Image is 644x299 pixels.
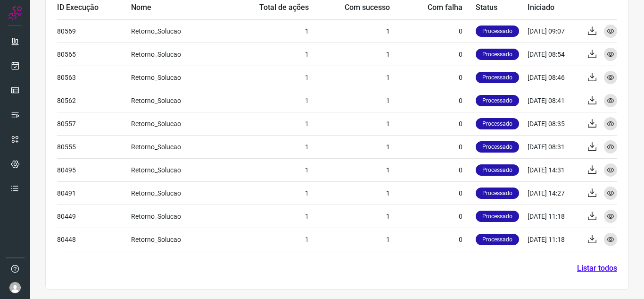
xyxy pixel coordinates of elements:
[131,19,220,43] td: Retorno_Solucao
[131,228,220,251] td: Retorno_Solucao
[309,89,390,112] td: 1
[528,181,579,205] td: [DATE] 14:27
[57,228,131,251] td: 80448
[309,19,390,43] td: 1
[390,19,476,43] td: 0
[309,158,390,181] td: 1
[476,95,519,106] p: Processado
[9,282,21,293] img: avatar-user-boy.jpg
[476,234,519,245] p: Processado
[390,66,476,89] td: 0
[309,135,390,158] td: 1
[221,181,309,205] td: 1
[390,43,476,66] td: 0
[57,19,131,43] td: 80569
[221,112,309,135] td: 1
[57,205,131,228] td: 80449
[221,89,309,112] td: 1
[476,211,519,222] p: Processado
[528,89,579,112] td: [DATE] 08:41
[57,158,131,181] td: 80495
[476,118,519,129] p: Processado
[390,135,476,158] td: 0
[309,43,390,66] td: 1
[528,19,579,43] td: [DATE] 09:07
[476,49,519,60] p: Processado
[131,205,220,228] td: Retorno_Solucao
[8,6,22,20] img: Logo
[57,89,131,112] td: 80562
[221,66,309,89] td: 1
[390,89,476,112] td: 0
[528,43,579,66] td: [DATE] 08:54
[309,112,390,135] td: 1
[528,158,579,181] td: [DATE] 14:31
[528,135,579,158] td: [DATE] 08:31
[390,158,476,181] td: 0
[221,228,309,251] td: 1
[57,181,131,205] td: 80491
[131,89,220,112] td: Retorno_Solucao
[390,228,476,251] td: 0
[577,263,617,274] a: Listar todos
[57,66,131,89] td: 80563
[476,141,519,153] p: Processado
[390,181,476,205] td: 0
[528,112,579,135] td: [DATE] 08:35
[57,43,131,66] td: 80565
[476,72,519,83] p: Processado
[528,228,579,251] td: [DATE] 11:18
[131,135,220,158] td: Retorno_Solucao
[476,164,519,176] p: Processado
[131,66,220,89] td: Retorno_Solucao
[131,43,220,66] td: Retorno_Solucao
[309,66,390,89] td: 1
[528,66,579,89] td: [DATE] 08:46
[131,158,220,181] td: Retorno_Solucao
[221,158,309,181] td: 1
[476,188,519,199] p: Processado
[57,135,131,158] td: 80555
[131,112,220,135] td: Retorno_Solucao
[221,135,309,158] td: 1
[309,205,390,228] td: 1
[390,112,476,135] td: 0
[131,181,220,205] td: Retorno_Solucao
[57,112,131,135] td: 80557
[309,228,390,251] td: 1
[221,19,309,43] td: 1
[221,205,309,228] td: 1
[476,26,519,37] p: Processado
[309,181,390,205] td: 1
[390,205,476,228] td: 0
[221,43,309,66] td: 1
[528,205,579,228] td: [DATE] 11:18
